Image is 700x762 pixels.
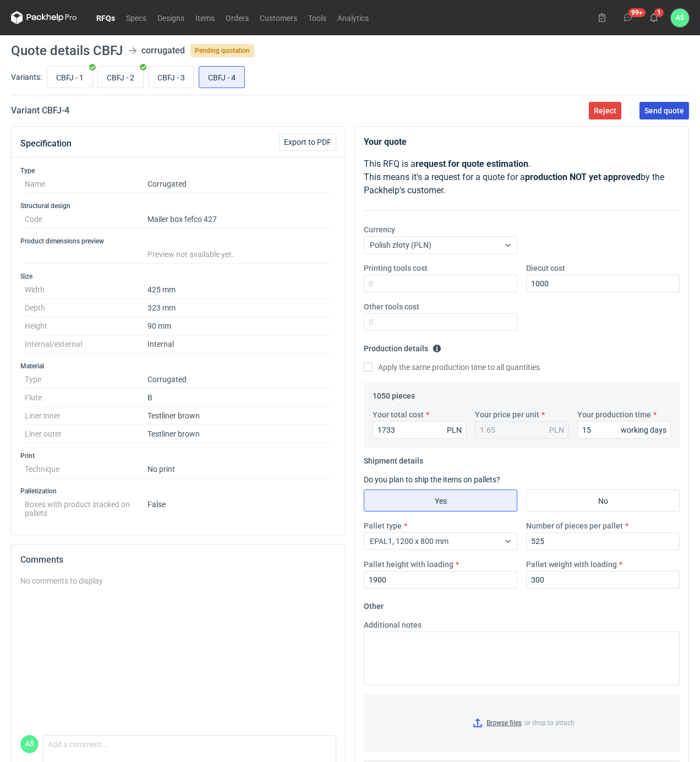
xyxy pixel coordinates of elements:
[364,301,419,312] label: Other tools cost
[147,371,332,389] dd: Corrugated
[147,425,332,443] dd: Testliner brown
[577,421,671,439] input: 0
[370,537,449,546] span: EPAL1, 1200 x 800 mm
[20,451,336,460] h3: Print
[141,44,185,57] div: corrugated
[147,281,332,299] dd: 425 mm
[199,66,245,88] label: CBFJ - 4
[364,571,517,589] input: 0
[20,487,336,496] h3: Palletization
[644,107,684,115] span: Send quote
[147,210,332,228] dd: Mailer box fefco 427
[147,460,332,478] dd: No print
[526,571,680,589] input: 0
[147,317,332,335] dd: 90 mm
[25,335,147,353] dt: Internal/external
[373,421,466,439] input: 0
[147,496,332,518] dd: False
[20,272,336,281] h3: Size
[671,9,689,27] button: AŚ
[475,409,539,420] label: Your price per unit
[645,9,663,26] button: 1
[364,695,679,751] label: or drop to attach
[121,11,152,24] a: Specs
[25,317,147,335] dt: Height
[526,559,617,570] label: Pallet weight with loading
[526,489,680,511] label: No
[526,275,680,292] input: 0
[25,425,147,443] dt: Liner outer
[594,107,616,115] span: Reject
[20,237,336,246] h3: Product dimensions preview
[415,159,528,169] strong: request for quote estimation
[20,553,336,567] h2: Comments
[364,313,517,331] input: 0
[152,11,190,24] a: Designs
[526,263,565,274] label: Diecut cost
[619,9,637,26] button: 99+
[20,735,39,753] div: Adrian Świerżewski
[364,340,441,353] legend: Production details
[147,389,332,407] dd: B
[11,72,42,83] label: Variants:
[20,735,39,753] figcaption: AŚ
[147,250,234,259] span: Preview not available yet.
[25,175,147,193] dt: Name
[11,104,69,117] h2: Variant CBFJ - 4
[25,281,147,299] dt: Width
[25,299,147,317] dt: Depth
[639,102,689,119] button: Send quote
[364,475,500,484] label: Do you plan to ship the items on pallets?
[370,241,431,249] span: Polish złoty (PLN)
[20,575,336,586] div: No comments to display
[147,299,332,317] dd: 323 mm
[577,409,651,420] label: Your production time
[11,11,77,24] svg: Packhelp Pro
[364,157,680,197] p: This RFQ is a . This means it's a request for a quote for a by the Packhelp's customer.
[364,520,402,531] label: Pallet type
[373,409,424,420] label: Your total cost
[25,210,147,228] dt: Code
[364,263,428,274] label: Printing tools cost
[526,520,623,531] label: Number of pieces per pallet
[97,66,144,88] label: CBFJ - 2
[525,172,641,182] strong: production NOT yet approved
[364,597,384,611] legend: Other
[279,133,336,151] button: Export to PDF
[373,387,415,400] legend: 1050 pieces
[25,496,147,518] dt: Boxes with product stacked on pallets
[549,424,564,436] div: PLN
[20,362,336,371] h3: Material
[190,11,220,24] a: Items
[364,224,395,235] label: Currency
[303,11,332,24] a: Tools
[284,138,331,146] span: Export to PDF
[671,9,689,27] div: Adrian Świerżewski
[364,137,407,147] strong: Your quote
[364,619,422,630] label: Additional notes
[621,424,666,436] div: working days
[25,460,147,478] dt: Technique
[364,452,423,465] legend: Shipment details
[254,11,303,24] a: Customers
[447,424,462,436] div: PLN
[20,130,72,157] button: Specification
[364,362,540,373] label: Apply the same production time to all quantities
[148,66,194,88] label: CBFJ - 3
[589,102,621,119] button: Reject
[25,389,147,407] dt: Flute
[526,532,680,550] input: 0
[220,11,254,24] a: Orders
[332,11,374,24] a: Analytics
[20,166,336,175] h3: Type
[147,175,332,193] dd: Corrugated
[147,407,332,425] dd: Testliner brown
[11,44,123,57] h1: Quote details CBFJ
[364,559,453,570] label: Pallet height with loading
[25,371,147,389] dt: Type
[20,202,336,210] h3: Structural design
[147,335,332,353] dd: Internal
[364,489,517,511] label: Yes
[47,66,93,88] label: CBFJ - 1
